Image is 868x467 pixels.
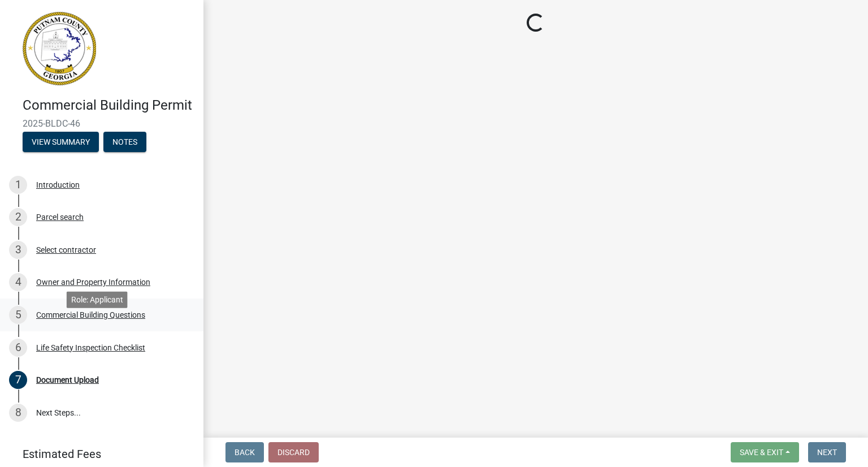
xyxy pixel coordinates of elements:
div: Owner and Property Information [36,278,150,286]
div: 6 [9,339,27,357]
div: 2 [9,208,27,226]
div: 1 [9,176,27,194]
span: Save & Exit [740,448,783,457]
span: Next [817,448,837,457]
wm-modal-confirm: Notes [103,138,146,147]
button: Notes [103,132,146,152]
div: 7 [9,371,27,389]
button: Next [808,442,846,462]
div: 5 [9,306,27,324]
span: 2025-BLDC-46 [23,118,181,129]
a: Estimated Fees [9,443,185,465]
div: Commercial Building Questions [36,311,145,319]
button: Save & Exit [731,442,799,462]
div: 8 [9,404,27,422]
button: Discard [268,442,319,462]
div: Parcel search [36,213,84,221]
img: Putnam County, Georgia [23,12,96,85]
span: Back [235,448,255,457]
button: View Summary [23,132,99,152]
div: Introduction [36,181,80,189]
div: Life Safety Inspection Checklist [36,344,145,352]
button: Back [225,442,264,462]
div: 4 [9,273,27,291]
div: Select contractor [36,246,96,254]
h4: Commercial Building Permit [23,97,194,114]
wm-modal-confirm: Summary [23,138,99,147]
div: Role: Applicant [67,291,128,308]
div: 3 [9,241,27,259]
div: Document Upload [36,376,99,384]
